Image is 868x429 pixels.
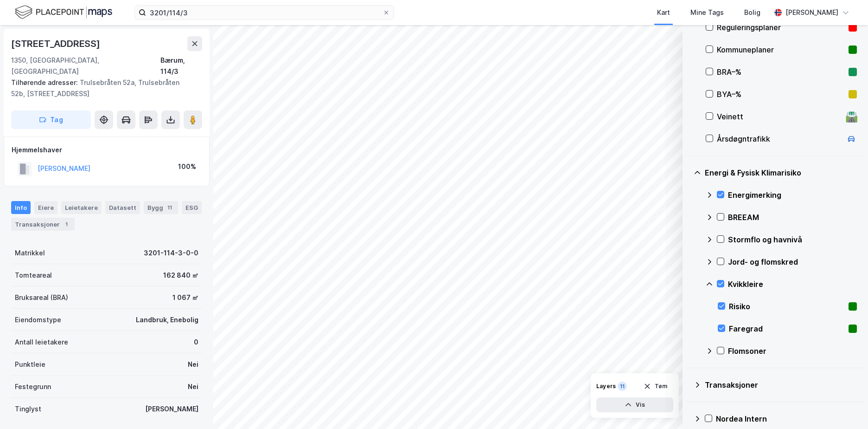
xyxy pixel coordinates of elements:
[638,379,673,394] button: Tøm
[785,7,838,18] div: [PERSON_NAME]
[11,110,91,129] button: Tag
[705,379,857,390] div: Transaksjoner
[188,381,198,392] div: Nei
[136,314,198,325] div: Landbruk, Enebolig
[182,201,202,214] div: ESG
[729,323,845,334] div: Faregrad
[717,66,845,78] div: BRA–%
[172,292,198,303] div: 1 067 ㎡
[15,4,112,20] img: logo.f888ab2527a4732fd821a326f86c7f29.svg
[690,7,724,18] div: Mine Tags
[618,382,627,391] div: 11
[15,314,61,325] div: Eiendomstype
[146,6,383,19] input: Søk på adresse, matrikkel, gårdeiere, leietakere eller personer
[11,218,75,231] div: Transaksjoner
[822,384,868,429] iframe: Chat Widget
[194,337,198,348] div: 0
[728,189,857,201] div: Energimerking
[11,201,31,214] div: Info
[728,212,857,223] div: BREEAM
[744,7,760,18] div: Bolig
[15,359,45,370] div: Punktleie
[717,133,842,144] div: Årsdøgntrafikk
[717,22,845,33] div: Reguleringsplaner
[657,7,670,18] div: Kart
[145,403,198,415] div: [PERSON_NAME]
[12,144,202,156] div: Hjemmelshaver
[596,397,673,412] button: Vis
[728,234,857,245] div: Stormflo og havnivå
[11,55,160,77] div: 1350, [GEOGRAPHIC_DATA], [GEOGRAPHIC_DATA]
[11,36,102,51] div: [STREET_ADDRESS]
[34,201,57,214] div: Eiere
[62,220,71,229] div: 1
[717,44,845,55] div: Kommuneplaner
[105,201,140,214] div: Datasett
[717,111,842,122] div: Veinett
[15,292,68,303] div: Bruksareal (BRA)
[144,247,198,259] div: 3201-114-3-0-0
[596,383,616,390] div: Layers
[729,301,845,312] div: Risiko
[15,403,41,415] div: Tinglyst
[728,279,857,290] div: Kvikkleire
[845,110,858,123] div: 🛣️
[144,201,178,214] div: Bygg
[705,167,857,178] div: Energi & Fysisk Klimarisiko
[15,337,68,348] div: Antall leietakere
[163,270,198,281] div: 162 840 ㎡
[165,203,174,212] div: 11
[15,381,51,392] div: Festegrunn
[728,345,857,357] div: Flomsoner
[11,78,80,86] span: Tilhørende adresser:
[716,413,857,424] div: Nordea Intern
[728,256,857,267] div: Jord- og flomskred
[717,89,845,100] div: BYA–%
[15,270,52,281] div: Tomteareal
[61,201,102,214] div: Leietakere
[160,55,202,77] div: Bærum, 114/3
[188,359,198,370] div: Nei
[15,247,45,259] div: Matrikkel
[11,77,195,99] div: Trulsebråten 52a, Trulsebråten 52b, [STREET_ADDRESS]
[178,161,196,172] div: 100%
